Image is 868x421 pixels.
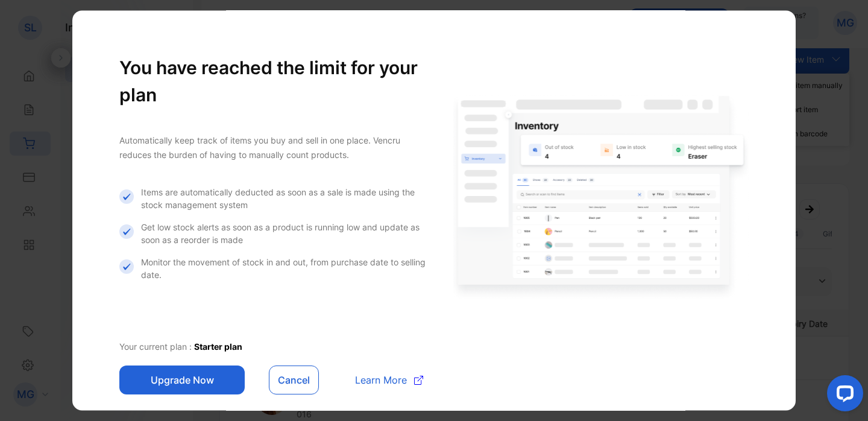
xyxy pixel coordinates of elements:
p: Monitor the movement of stock in and out, from purchase date to selling date. [141,256,429,281]
iframe: LiveChat chat widget [817,370,868,421]
img: Icon [119,259,134,274]
span: Automatically keep track of items you buy and sell in one place. Vencru reduces the burden of hav... [119,135,400,160]
span: Learn More [355,373,407,387]
button: Cancel [269,366,319,394]
img: inventory gating [453,94,749,300]
img: Icon [119,224,134,239]
span: Starter plan [194,341,242,352]
button: Upgrade Now [119,366,245,394]
a: Learn More [343,373,423,387]
p: Get low stock alerts as soon as a product is running low and update as soon as a reorder is made [141,221,429,246]
img: Icon [119,189,134,204]
h1: You have reached the limit for your plan [119,54,429,109]
span: Your current plan : [119,341,194,352]
p: Items are automatically deducted as soon as a sale is made using the stock management system [141,186,429,211]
